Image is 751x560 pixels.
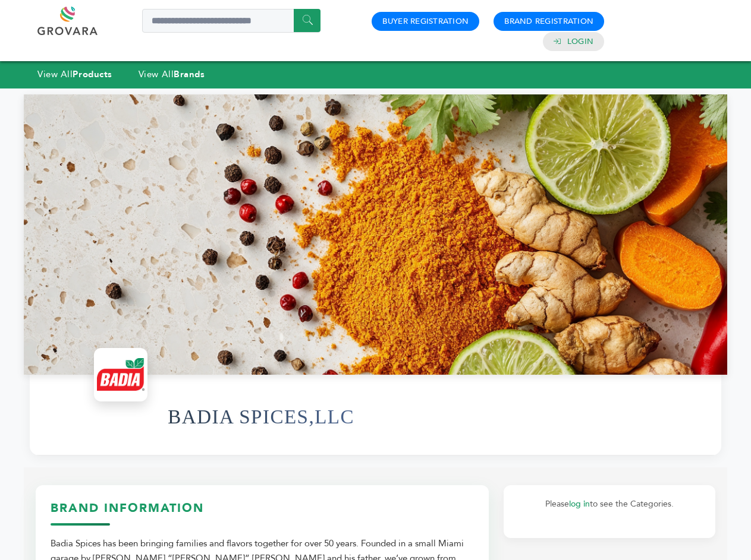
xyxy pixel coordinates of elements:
a: View AllBrands [139,68,205,80]
a: log in [569,498,590,510]
h3: Brand Information [51,500,474,526]
p: Please to see the Categories. [516,497,703,511]
a: Buyer Registration [382,16,469,27]
h1: BADIA SPICES,LLC [168,388,354,446]
input: Search a product or brand... [142,9,320,33]
a: Brand Registration [504,16,593,27]
a: View AllProducts [37,68,112,80]
strong: Brands [174,68,205,80]
a: Login [567,36,593,47]
strong: Products [73,68,112,80]
img: BADIA SPICES,LLC Logo [97,351,144,398]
